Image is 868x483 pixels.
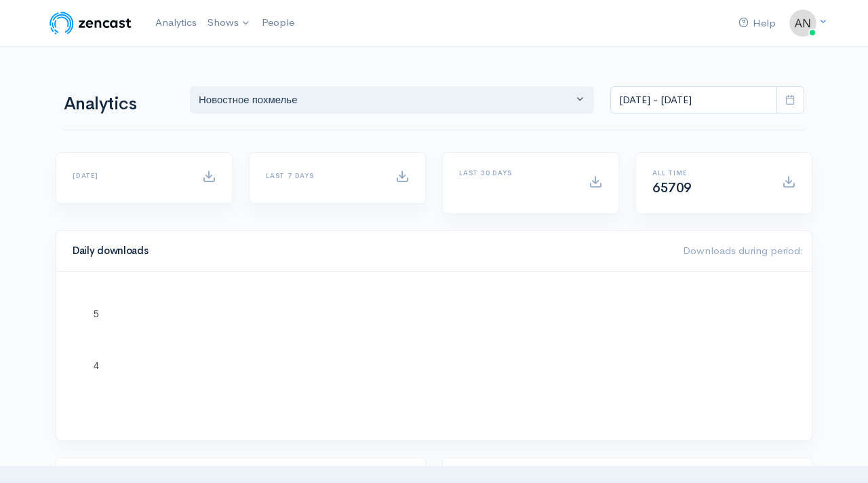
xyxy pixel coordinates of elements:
[789,10,816,37] img: ...
[652,169,766,177] h6: All time
[73,245,667,257] h4: Daily downloads
[202,8,256,38] a: Shows
[733,9,781,38] a: Help
[190,86,594,114] button: Новостное похмелье
[683,244,804,257] span: Downloads during period:
[459,169,572,177] h6: Last 30 days
[73,172,186,179] h6: [DATE]
[256,8,300,37] a: People
[64,94,174,114] h1: Analytics
[199,92,573,108] div: Новостное похмелье
[652,179,692,196] span: 65709
[73,288,795,424] svg: A chart.
[266,172,379,179] h6: Last 7 days
[150,8,202,37] a: Analytics
[47,10,134,37] img: ZenCast Logo
[94,360,99,371] text: 4
[610,86,777,114] input: analytics date range selector
[94,308,99,319] text: 5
